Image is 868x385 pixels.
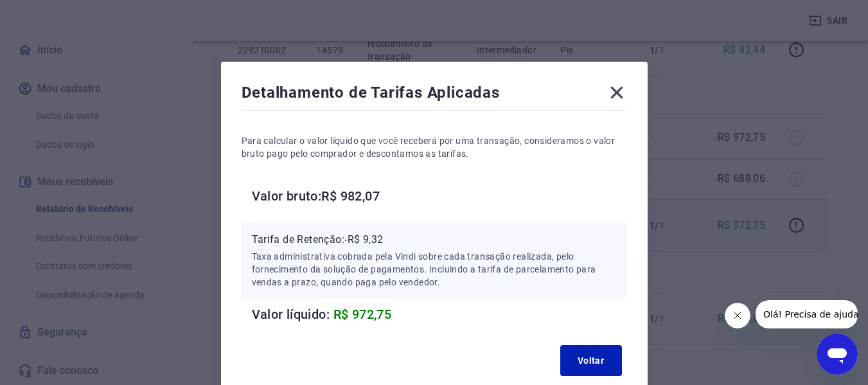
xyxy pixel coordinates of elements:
[333,307,392,322] span: R$ 972,75
[252,304,627,325] h6: Valor líquido:
[242,82,627,108] div: Detalhamento de Tarifas Aplicadas
[756,300,858,328] iframe: Mensagem da empresa
[725,303,750,328] iframe: Fechar mensagem
[8,9,108,19] span: Olá! Precisa de ajuda?
[560,345,622,376] button: Voltar
[252,186,627,206] h6: Valor bruto: R$ 982,07
[252,232,617,247] p: Tarifa de Retenção: -R$ 9,32
[242,134,627,160] p: Para calcular o valor líquido que você receberá por uma transação, consideramos o valor bruto pag...
[817,334,858,375] iframe: Botão para abrir a janela de mensagens
[252,250,617,289] p: Taxa administrativa cobrada pela Vindi sobre cada transação realizada, pelo fornecimento da soluç...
